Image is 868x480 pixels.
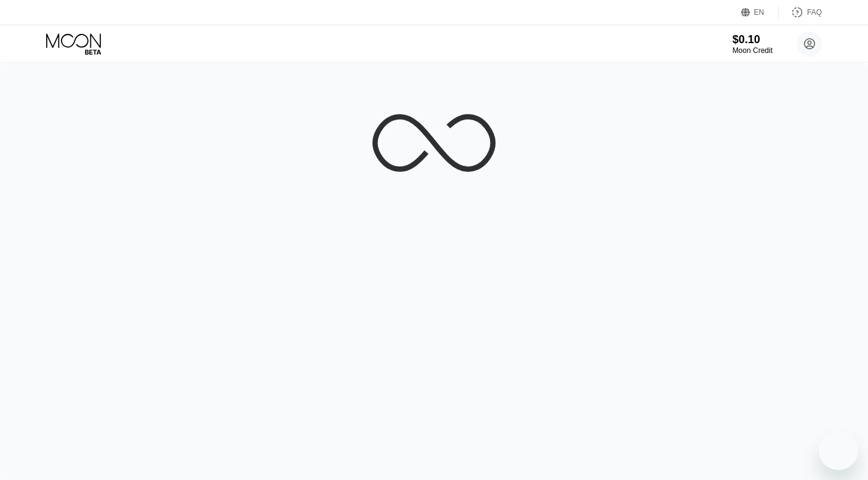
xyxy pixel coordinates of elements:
div: FAQ [807,8,822,17]
div: EN [741,6,779,18]
iframe: Кнопка запуска окна обмена сообщениями [819,431,858,470]
div: $0.10 [733,33,773,46]
div: EN [754,8,765,17]
div: Moon Credit [733,46,773,55]
div: FAQ [779,6,822,18]
div: $0.10Moon Credit [733,33,773,55]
